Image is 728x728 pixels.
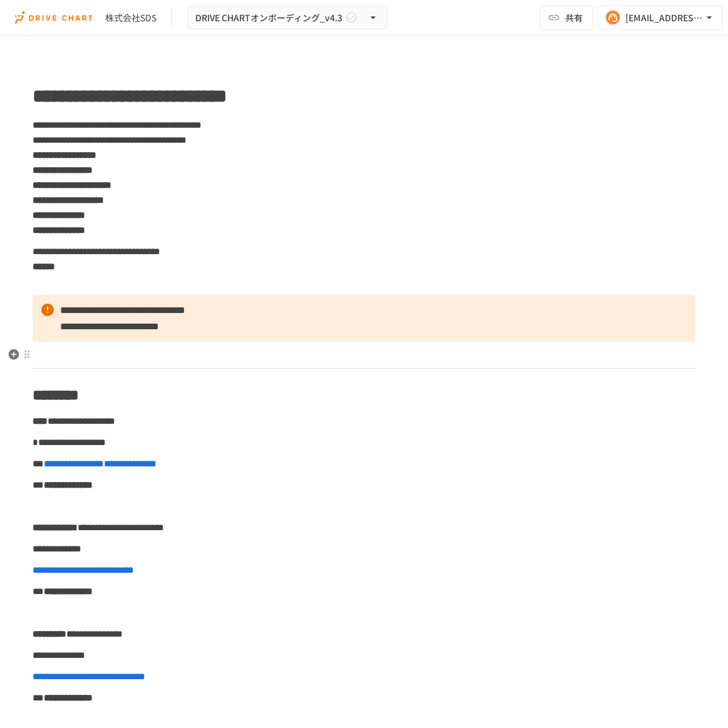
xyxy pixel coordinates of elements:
div: [EMAIL_ADDRESS][DOMAIN_NAME] [625,10,703,26]
button: 共有 [540,5,593,30]
span: 共有 [565,11,583,24]
div: 株式会社SDS [105,11,156,24]
button: [EMAIL_ADDRESS][DOMAIN_NAME] [598,5,723,30]
img: i9VDDS9JuLRLX3JIUyK59LcYp6Y9cayLPHs4hOxMB9W [15,8,95,28]
button: DRIVE CHARTオンボーディング_v4.3 [187,6,387,30]
span: DRIVE CHARTオンボーディング_v4.3 [195,10,342,26]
